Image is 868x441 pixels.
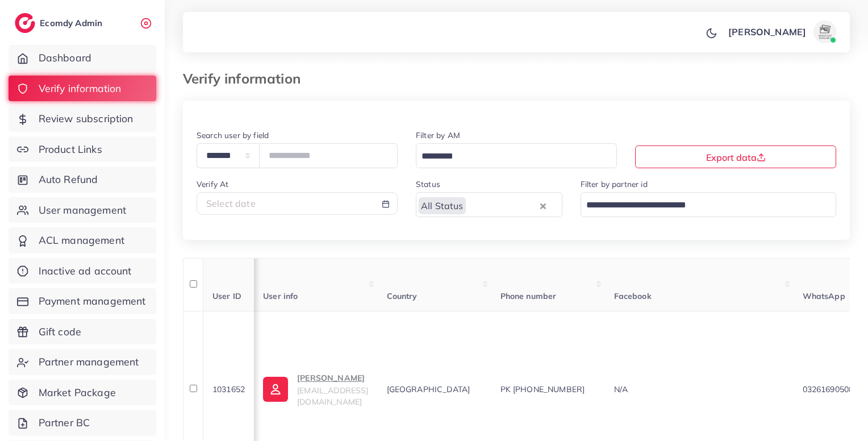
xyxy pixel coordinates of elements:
a: [PERSON_NAME][EMAIL_ADDRESS][DOMAIN_NAME] [263,371,368,408]
p: [PERSON_NAME] [728,25,806,39]
span: User ID [212,291,241,301]
span: WhatsApp [803,291,845,301]
span: Select date [206,198,256,209]
div: Search for option [416,192,562,217]
a: Market Package [9,380,156,406]
a: Partner BC [9,410,156,436]
a: Inactive ad account [9,258,156,284]
p: [PERSON_NAME] [297,371,368,385]
a: User management [9,197,156,223]
a: logoEcomdy Admin [15,13,105,33]
a: Payment management [9,288,156,314]
h3: Verify information [183,70,310,87]
span: Phone number [500,291,557,301]
span: Verify information [39,81,122,96]
a: Gift code [9,319,156,345]
span: User management [39,203,126,218]
label: Verify At [197,178,228,190]
a: Verify information [9,76,156,102]
span: Gift code [39,324,81,339]
span: All Status [419,197,466,214]
input: Search for option [418,148,602,165]
span: Partner BC [39,415,90,430]
a: ACL management [9,227,156,253]
label: Filter by partner id [581,178,648,190]
span: 1031652 [212,384,245,394]
span: [GEOGRAPHIC_DATA] [387,384,470,394]
span: 03261690508 [803,384,854,394]
span: PK [PHONE_NUMBER] [500,384,585,394]
span: Market Package [39,385,116,400]
input: Search for option [582,197,822,214]
a: Partner management [9,349,156,375]
img: logo [15,13,35,33]
span: Auto Refund [39,172,98,187]
span: ACL management [39,233,124,248]
span: Inactive ad account [39,264,132,278]
span: [EMAIL_ADDRESS][DOMAIN_NAME] [297,385,368,407]
img: ic-user-info.36bf1079.svg [263,377,288,402]
a: [PERSON_NAME]avatar [722,20,841,43]
span: Product Links [39,142,102,157]
img: avatar [813,20,836,43]
span: Export data [706,152,766,163]
a: Auto Refund [9,167,156,193]
div: Search for option [416,143,617,168]
button: Clear Selected [540,199,546,212]
a: Dashboard [9,45,156,71]
span: Payment management [39,294,146,309]
span: Dashboard [39,51,91,65]
div: Search for option [581,192,837,217]
h2: Ecomdy Admin [40,18,105,28]
span: User info [263,291,298,301]
button: Export data [635,145,836,168]
label: Search user by field [197,130,269,141]
a: Review subscription [9,106,156,132]
label: Filter by AM [416,130,460,141]
span: Facebook [614,291,652,301]
span: Review subscription [39,111,133,126]
span: N/A [614,384,628,394]
a: Product Links [9,136,156,163]
span: Country [387,291,418,301]
span: Partner management [39,355,139,369]
input: Search for option [467,197,537,214]
label: Status [416,178,440,190]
